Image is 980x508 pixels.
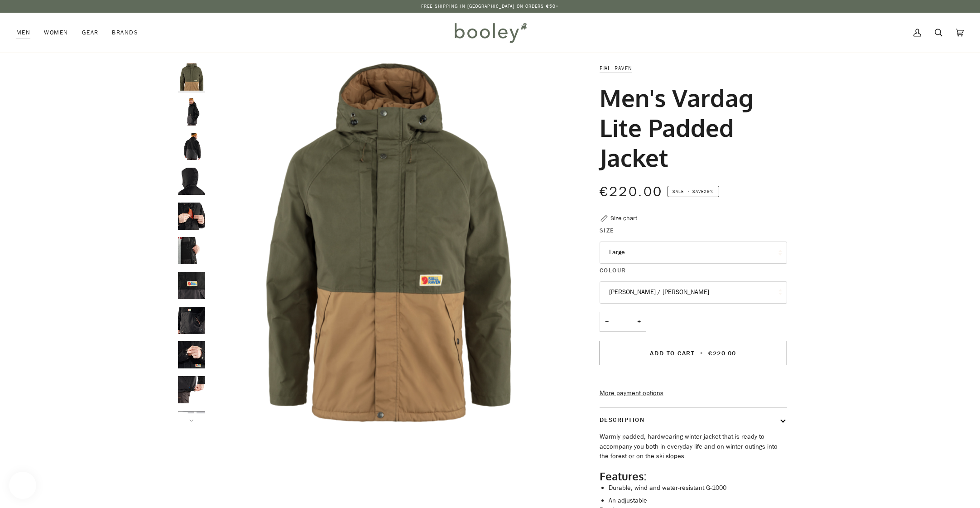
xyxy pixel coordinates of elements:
[600,469,787,483] h2: Features:
[704,188,714,195] span: 29%
[609,496,787,506] li: An adjustable
[178,237,205,264] img: Fjallraven Men's Vardag Lite Padded Jacket - Booley Galway
[112,28,138,37] span: Brands
[82,28,99,37] span: Gear
[600,388,787,398] a: More payment options
[685,188,692,195] em: •
[178,133,205,160] img: Fjallraven Men's Vardag Lite Padded Jacket - Booley Galway
[609,483,787,493] li: Durable, wind and water-resistant G-1000
[178,203,205,230] img: Fjallraven Men's Vardag Lite Padded Jacket - Booley Galway
[600,281,787,304] button: [PERSON_NAME] / [PERSON_NAME]
[650,349,695,358] span: Add to Cart
[44,28,68,37] span: Women
[178,307,205,334] img: Fjallraven Men's Vardag Lite Padded Jacket - Booley Galway
[75,13,106,53] a: Gear
[9,472,36,499] iframe: Button to open loyalty program pop-up
[600,226,615,235] span: Size
[708,349,736,358] span: €220.00
[178,376,205,403] img: Fjallraven Men's Vardag Lite Padded Jacket - Booley Galway
[178,63,205,91] img: Fjallraven Men's Vardag Lite Padded Jacket Laurel Green / Buckwheat Brown - Booley Galway
[600,341,787,365] button: Add to Cart • €220.00
[600,266,626,275] span: Colour
[600,408,787,432] button: Description
[600,312,614,332] button: −
[210,63,568,422] div: Fjallraven Men's Vardag Lite Padded Jacket Laurel Green / Buckwheat Brown - Booley Galway
[600,242,787,264] button: Large
[697,349,706,358] span: •
[178,168,205,195] img: Fjallraven Men's Vardag Lite Padded Jacket - Booley Galway
[600,183,663,201] span: €220.00
[673,188,684,195] span: Sale
[451,19,530,46] img: Booley
[178,98,205,126] img: Fjallraven Men's Vardag Lite Padded Jacket - Booley Galway
[105,13,145,53] a: Brands
[178,272,205,299] img: Fjallraven Men's Vardag Lite Padded Jacket - Booley Galway
[16,13,37,53] a: Men
[600,432,787,461] p: Warmly padded, hardwearing winter jacket that is ready to accompany you both in everyday life and...
[210,63,568,422] img: Fjallraven Men&#39;s Vardag Lite Padded Jacket Laurel Green / Buckwheat Brown - Booley Galway
[668,186,719,198] span: Save
[600,82,780,172] h1: Men's Vardag Lite Padded Jacket
[600,312,646,332] input: Quantity
[178,341,205,368] img: Fjallraven Men's Vardag Lite Padded Jacket - Booley Galway
[600,64,633,72] a: Fjallraven
[610,213,637,223] div: Size chart
[37,13,75,53] a: Women
[421,3,559,10] p: Free Shipping in [GEOGRAPHIC_DATA] on Orders €50+
[16,28,30,37] span: Men
[632,312,646,332] button: +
